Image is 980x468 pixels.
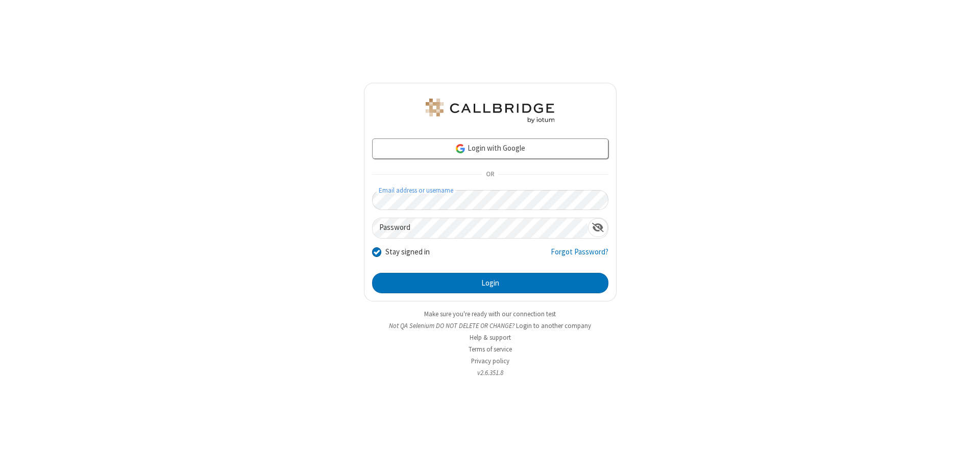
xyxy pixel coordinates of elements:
label: Stay signed in [385,246,430,258]
a: Forgot Password? [551,246,608,266]
a: Login with Google [372,138,608,159]
li: v2.6.351.8 [364,368,617,378]
button: Login [372,273,608,293]
a: Terms of service [469,345,512,354]
img: QA Selenium DO NOT DELETE OR CHANGE [424,99,556,123]
a: Privacy policy [471,357,509,365]
input: Email address or username [372,190,608,210]
span: OR [482,168,498,182]
a: Help & support [470,333,511,342]
a: Make sure you're ready with our connection test [424,310,556,318]
button: Login to another company [516,321,591,331]
div: Show password [588,218,608,237]
input: Password [373,218,588,238]
img: google-icon.png [455,143,466,154]
li: Not QA Selenium DO NOT DELETE OR CHANGE? [364,321,617,331]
